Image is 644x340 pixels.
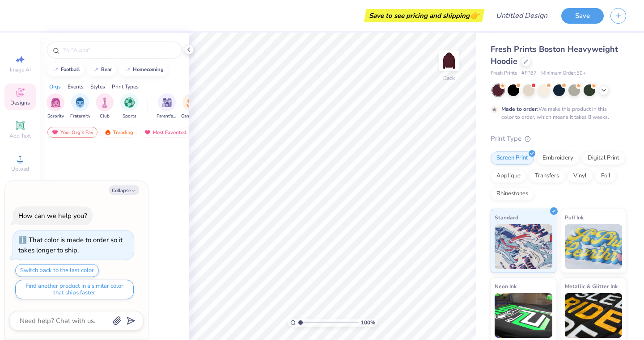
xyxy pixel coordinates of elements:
[100,127,137,138] div: Trending
[595,169,616,183] div: Foil
[181,93,202,120] button: filter button
[529,169,565,183] div: Transfers
[495,213,518,222] span: Standard
[181,93,202,120] div: filter for Game Day
[541,70,586,77] span: Minimum Order: 50 +
[491,187,534,201] div: Rhinestones
[501,105,611,121] div: We make this product in this color to order, which means it takes 8 weeks.
[70,93,90,120] div: filter for Fraternity
[62,46,176,55] input: Try "Alpha"
[157,113,177,120] span: Parent's Weekend
[565,213,584,222] span: Puff Ink
[70,93,90,120] button: filter button
[112,83,139,91] div: Print Types
[100,97,110,108] img: Club Image
[47,127,97,138] div: Your Org's Fav
[96,93,114,120] button: filter button
[75,97,85,108] img: Fraternity Image
[18,235,123,255] div: That color is made to order so it takes longer to ship.
[47,113,64,120] span: Sorority
[491,134,626,144] div: Print Type
[361,319,375,327] span: 100 %
[87,63,116,76] button: bear
[9,132,31,139] span: Add Text
[157,93,177,120] div: filter for Parent's Weekend
[157,93,177,120] button: filter button
[144,129,151,135] img: most_fav.gif
[521,70,537,77] span: # FP87
[495,281,517,291] span: Neon Ink
[491,169,526,183] div: Applique
[52,67,59,72] img: trend_line.gif
[140,127,191,138] div: Most Favorited
[124,67,131,72] img: trend_line.gif
[162,97,172,108] img: Parent's Weekend Image
[366,9,482,22] div: Save to see pricing and shipping
[11,165,29,172] span: Upload
[491,70,517,77] span: Fresh Prints
[470,10,479,21] span: 👉
[565,293,623,338] img: Metallic & Glitter Ink
[104,129,111,135] img: trending.gif
[495,224,552,269] img: Standard
[537,151,579,165] div: Embroidery
[51,97,61,108] img: Sorority Image
[565,281,618,291] span: Metallic & Glitter Ink
[100,113,110,120] span: Club
[70,113,90,120] span: Fraternity
[49,83,61,91] div: Orgs
[568,169,593,183] div: Vinyl
[565,224,623,269] img: Puff Ink
[109,185,139,195] button: Collapse
[18,211,87,220] div: How can we help you?
[68,83,84,91] div: Events
[491,44,618,67] span: Fresh Prints Boston Heavyweight Hoodie
[10,66,31,73] span: Image AI
[440,52,458,70] img: Back
[123,113,136,120] span: Sports
[495,293,552,338] img: Neon Ink
[582,151,625,165] div: Digital Print
[120,93,138,120] button: filter button
[10,99,30,106] span: Designs
[15,264,99,277] button: Switch back to the last color
[47,63,84,76] button: football
[101,67,112,72] div: bear
[15,280,134,299] button: Find another product in a similar color that ships faster
[61,67,80,72] div: football
[561,8,604,24] button: Save
[51,129,59,135] img: most_fav.gif
[133,67,164,72] div: homecoming
[124,97,135,108] img: Sports Image
[501,105,538,113] strong: Made to order:
[489,7,555,25] input: Untitled Design
[181,113,202,120] span: Game Day
[47,93,64,120] button: filter button
[47,93,64,120] div: filter for Sorority
[120,93,138,120] div: filter for Sports
[119,63,168,76] button: homecoming
[186,97,197,108] img: Game Day Image
[92,67,99,72] img: trend_line.gif
[90,83,105,91] div: Styles
[96,93,114,120] div: filter for Club
[491,151,534,165] div: Screen Print
[443,74,455,82] div: Back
